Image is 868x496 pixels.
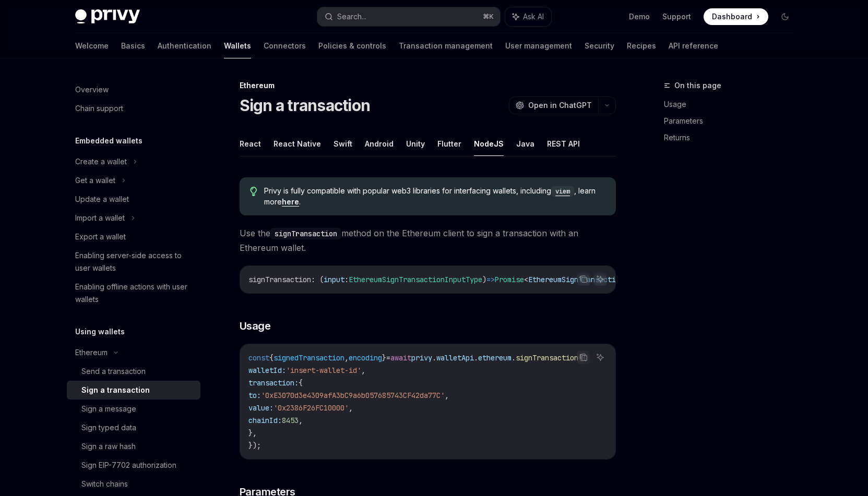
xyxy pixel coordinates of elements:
button: Android [365,131,394,156]
a: Wallets [224,33,251,58]
a: Chain support [67,99,200,118]
span: , [445,391,449,400]
div: Sign a transaction [81,384,150,396]
span: 'insert-wallet-id' [286,366,361,375]
span: '0x2386F26FC10000' [274,403,349,413]
a: Returns [664,129,802,146]
a: Dashboard [704,8,768,25]
button: NodeJS [474,131,504,156]
div: Send a transaction [81,365,146,378]
span: Privy is fully compatible with popular web3 libraries for interfacing wallets, including , learn ... [264,186,605,207]
button: React [240,131,261,156]
span: }); [248,441,261,450]
a: Overview [67,80,200,99]
span: On this page [674,79,721,92]
a: Demo [629,11,650,22]
span: walletId: [248,366,286,375]
h5: Embedded wallets [75,135,142,147]
span: signedTransaction [274,353,344,362]
span: walletApi [436,353,474,362]
a: Sign a message [67,400,200,418]
button: Search...⌘K [317,7,500,26]
span: const [248,353,269,362]
a: Recipes [627,33,656,58]
code: signTransaction [270,228,341,239]
span: 8453 [282,416,299,425]
span: Use the method on the Ethereum client to sign a transaction with an Ethereum wallet. [240,226,616,255]
span: : [344,275,349,284]
a: Sign a raw hash [67,437,200,456]
span: { [269,353,274,362]
span: ⌘ K [483,13,494,21]
span: await [390,353,411,362]
span: to: [248,391,261,400]
span: Usage [240,319,271,333]
span: Dashboard [712,11,752,22]
div: Sign a raw hash [81,440,136,453]
div: Import a wallet [75,212,125,224]
button: Flutter [437,131,461,156]
a: Sign EIP-7702 authorization [67,456,200,475]
a: Sign typed data [67,418,200,437]
code: viem [551,186,574,197]
img: dark logo [75,9,140,24]
a: Usage [664,96,802,113]
button: Copy the contents from the code block [577,272,590,286]
span: , [299,416,303,425]
div: Sign a message [81,403,136,415]
button: Ask AI [593,350,607,364]
a: Support [662,11,691,22]
a: Authentication [158,33,211,58]
span: , [361,366,365,375]
a: Switch chains [67,475,200,493]
span: }, [248,428,257,438]
a: Welcome [75,33,109,58]
span: . [432,353,436,362]
div: Sign EIP-7702 authorization [81,459,176,471]
h1: Sign a transaction [240,96,371,115]
svg: Tip [250,187,257,196]
button: React Native [274,131,321,156]
a: Connectors [264,33,306,58]
span: Ask AI [523,11,544,22]
a: User management [505,33,572,58]
a: API reference [669,33,718,58]
span: { [299,378,303,388]
button: Ask AI [593,272,607,286]
span: signTransaction [516,353,578,362]
a: Transaction management [399,33,493,58]
a: Update a wallet [67,190,200,209]
a: Send a transaction [67,362,200,381]
div: Get a wallet [75,174,115,187]
div: Update a wallet [75,193,129,205]
button: Unity [406,131,425,156]
div: Create a wallet [75,155,127,168]
button: Ask AI [505,7,551,26]
button: Copy the contents from the code block [577,350,590,364]
span: signTransaction [248,275,311,284]
a: Enabling offline actions with user wallets [67,277,200,309]
a: Security [585,33,614,58]
div: Ethereum [240,80,616,91]
span: chainId: [248,416,282,425]
a: Enabling server-side access to user wallets [67,246,200,277]
span: '0xE3070d3e4309afA3bC9a6b057685743CF42da77C' [261,391,445,400]
span: transaction: [248,378,299,388]
a: here [282,197,299,207]
span: value: [248,403,274,413]
span: , [349,403,353,413]
span: encoding [349,353,382,362]
div: Export a wallet [75,231,126,243]
div: Enabling server-side access to user wallets [75,249,194,274]
div: Chain support [75,102,123,115]
span: , [344,353,349,362]
span: ) [482,275,486,284]
span: => [486,275,495,284]
span: EthereumSignTransactionInputType [349,275,482,284]
a: Sign a transaction [67,381,200,400]
div: Search... [337,10,366,23]
span: ethereum [478,353,512,362]
a: viem [551,186,574,195]
a: Basics [121,33,145,58]
span: privy [411,353,432,362]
